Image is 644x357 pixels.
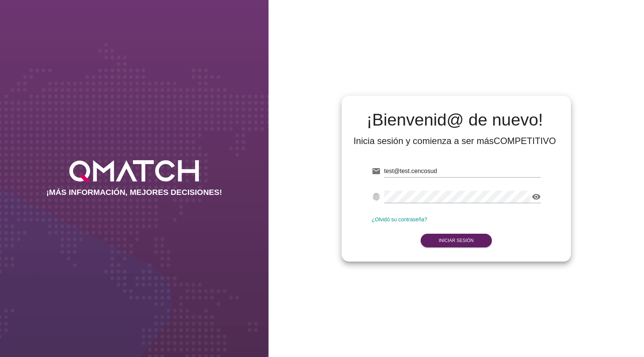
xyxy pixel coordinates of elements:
input: E-mail [384,165,541,177]
i: visibility [532,192,541,201]
h2: ¡Bienvenid@ de nuevo! [354,111,556,129]
div: Inicia sesión y comienza a ser más [354,135,556,147]
i: email [372,167,381,176]
strong: COMPETITIVO [494,136,556,146]
a: ¿Olvidó su contraseña? [372,216,427,222]
h2: ¡MÁS INFORMACIÓN, MEJORES DECISIONES! [46,188,222,197]
button: Iniciar Sesión [421,234,492,247]
strong: Iniciar Sesión [439,238,474,243]
i: fingerprint [372,192,381,201]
